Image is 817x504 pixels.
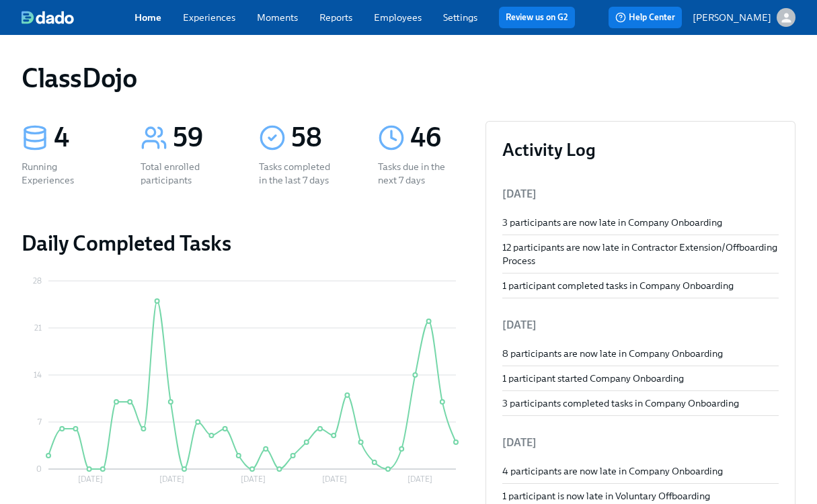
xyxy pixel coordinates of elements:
tspan: [DATE] [241,474,266,484]
tspan: [DATE] [407,474,432,484]
tspan: 14 [34,370,42,380]
div: 1 participant completed tasks in Company Onboarding [502,279,779,292]
div: 58 [291,121,346,155]
div: 4 [54,121,108,155]
tspan: [DATE] [78,474,103,484]
img: dado [22,11,74,24]
tspan: 28 [33,276,42,286]
div: 3 participants are now late in Company Onboarding [502,216,779,229]
tspan: [DATE] [322,474,347,484]
div: 59 [173,121,227,155]
div: Tasks completed in the last 7 days [259,160,340,187]
div: 1 participant is now late in Voluntary Offboarding [502,489,779,503]
li: [DATE] [502,427,779,459]
a: Reports [319,11,352,24]
span: [DATE] [502,187,537,200]
h1: ClassDojo [22,62,137,94]
div: 1 participant started Company Onboarding [502,372,779,385]
a: Experiences [183,11,235,24]
div: 46 [410,121,465,155]
a: dado [22,11,134,24]
div: Tasks due in the next 7 days [378,160,459,187]
tspan: 21 [34,323,42,333]
li: [DATE] [502,309,779,341]
span: Help Center [615,11,675,24]
button: Help Center [609,7,682,28]
tspan: [DATE] [159,474,184,484]
button: Review us on G2 [499,7,575,28]
p: [PERSON_NAME] [693,11,771,24]
div: 4 participants are now late in Company Onboarding [502,464,779,478]
button: [PERSON_NAME] [693,8,795,27]
h3: Activity Log [502,138,779,162]
a: Employees [374,11,422,24]
div: Total enrolled participants [141,160,221,187]
h2: Daily Completed Tasks [22,230,464,257]
tspan: 7 [38,417,42,427]
a: Home [134,11,161,24]
a: Review us on G2 [506,11,568,24]
a: Settings [443,11,477,24]
tspan: 0 [36,464,42,474]
div: 3 participants completed tasks in Company Onboarding [502,396,779,410]
a: Moments [257,11,298,24]
div: Running Experiences [22,160,102,187]
div: 12 participants are now late in Contractor Extension/Offboarding Process [502,241,779,267]
div: 8 participants are now late in Company Onboarding [502,347,779,360]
